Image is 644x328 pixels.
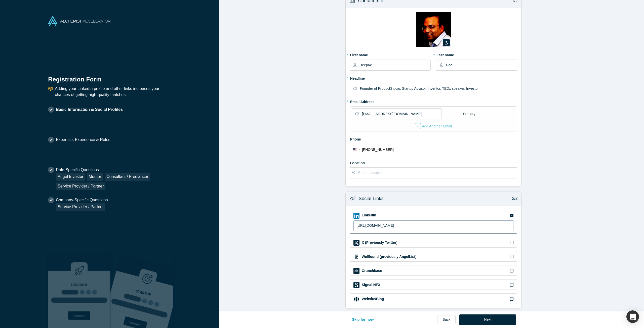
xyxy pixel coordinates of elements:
[415,123,452,129] div: Add Another Email
[437,315,456,324] a: Back
[361,254,417,259] label: Wellfound (previously AngelList)
[350,279,517,290] div: Signal NFX iconSignal NFX
[463,110,476,118] div: Primary
[361,213,376,218] label: LinkedIn
[509,196,518,202] p: 2/2
[347,314,379,325] button: Skip for now
[353,254,359,260] img: Wellfound (previously AngelList) icon
[87,173,103,181] div: Mentor
[353,213,359,219] img: LinkedIn icon
[350,237,517,248] div: X (Previously Twitter) iconX (Previously Twitter)
[350,98,375,105] label: Email Address
[353,240,359,246] img: X (Previously Twitter) icon
[55,86,171,98] p: Adding your LinkedIn profile and other links increases your chances of getting high-quality matches.
[56,137,110,143] p: Expertise, Experience & Roles
[56,173,85,181] div: Angel Investor
[56,167,171,173] p: Role-Specific Questions
[350,265,517,276] div: Crunchbase iconCrunchbase
[436,51,517,58] label: Last name
[56,182,105,190] div: Service Provider / Partner
[361,268,382,273] label: Crunchbase
[350,210,517,234] div: LinkedIn iconLinkedIn
[353,282,359,288] img: Signal NFX icon
[110,254,173,328] img: Prism AI
[48,16,110,26] img: Alchemist Accelerator Logo
[56,203,105,211] div: Service Provider / Partner
[105,173,150,181] div: Consultant / Freelancer
[350,159,517,166] label: Location
[350,251,517,262] div: Wellfound (previously AngelList) iconWellfound (previously AngelList)
[56,197,108,203] p: Company-Specific Questions
[350,51,431,58] label: First name
[48,70,171,84] h1: Registration Form
[358,168,517,178] input: Enter a location
[350,74,517,81] label: Headline
[459,314,516,325] button: Next
[56,107,123,113] p: Basic Information & Social Profiles
[48,254,110,328] img: Robust Technologies
[360,83,517,94] input: Partner, CEO
[416,12,451,47] img: Profile user default
[350,135,517,142] label: Phone
[353,268,359,274] img: Crunchbase icon
[361,282,380,288] label: Signal NFX
[359,195,384,202] h3: Social Links
[361,296,384,302] label: Website/Blog
[361,240,397,245] label: X (Previously Twitter)
[353,296,359,302] img: Website/Blog icon
[350,293,517,304] div: Website/Blog iconWebsite/Blog
[415,123,452,129] button: Add Another Email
